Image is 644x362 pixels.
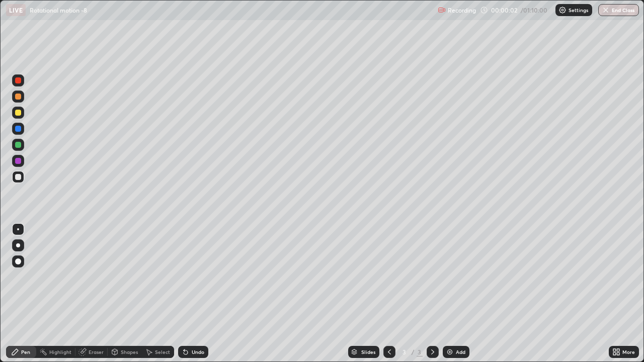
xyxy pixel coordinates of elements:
div: Eraser [89,349,104,354]
p: Rotational motion -8 [30,6,87,14]
div: Select [155,349,170,354]
button: End Class [598,4,639,16]
div: 3 [399,349,410,355]
div: Undo [192,349,204,354]
p: LIVE [9,6,23,14]
img: end-class-cross [602,6,610,14]
div: Pen [21,349,30,354]
img: recording.375f2c34.svg [438,6,446,14]
img: add-slide-button [446,348,454,356]
div: Add [456,349,465,354]
p: Recording [448,7,476,14]
div: More [622,349,635,354]
div: 3 [417,347,423,356]
p: Settings [569,8,588,13]
div: Slides [361,349,375,354]
div: Highlight [49,349,71,354]
div: Shapes [121,349,138,354]
img: class-settings-icons [558,6,567,14]
div: / [412,349,415,355]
